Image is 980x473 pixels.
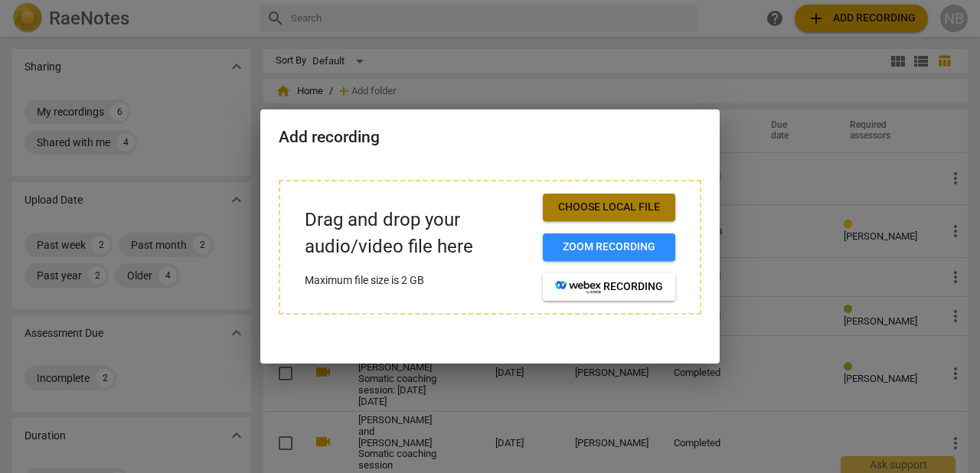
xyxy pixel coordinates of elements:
span: recording [555,279,663,295]
span: Zoom recording [555,240,663,255]
p: Drag and drop your audio/video file here [305,207,531,260]
p: Maximum file size is 2 GB [305,272,531,289]
span: Choose local file [555,200,663,215]
h2: Add recording [279,128,701,147]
